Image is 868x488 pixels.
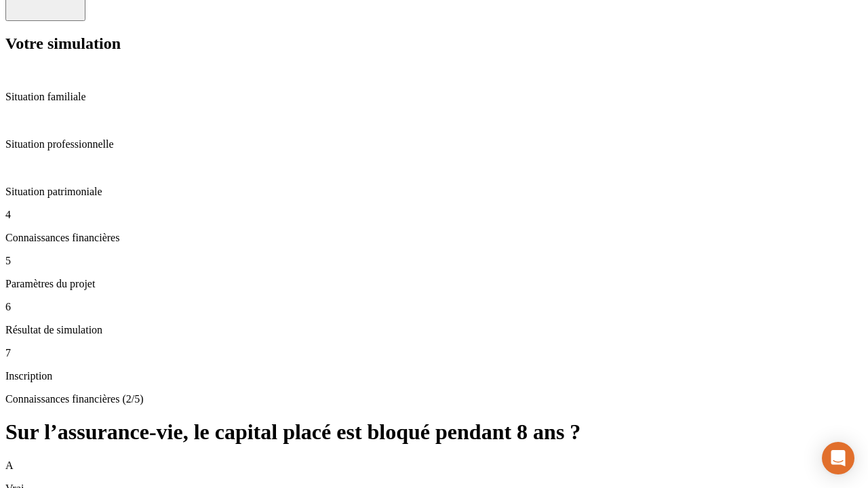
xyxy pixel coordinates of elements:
[822,442,854,474] div: Open Intercom Messenger
[5,347,863,359] p: 7
[5,324,863,336] p: Résultat de simulation
[5,278,863,290] p: Paramètres du projet
[5,301,863,313] p: 6
[5,393,863,405] p: Connaissances financières (2/5)
[5,138,863,150] p: Situation professionnelle
[5,209,863,221] p: 4
[5,232,863,244] p: Connaissances financières
[5,35,863,53] h2: Votre simulation
[5,186,863,198] p: Situation patrimoniale
[5,460,863,472] p: A
[5,420,863,445] h1: Sur l’assurance-vie, le capital placé est bloqué pendant 8 ans ?
[5,370,863,382] p: Inscription
[5,255,863,267] p: 5
[5,91,863,103] p: Situation familiale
